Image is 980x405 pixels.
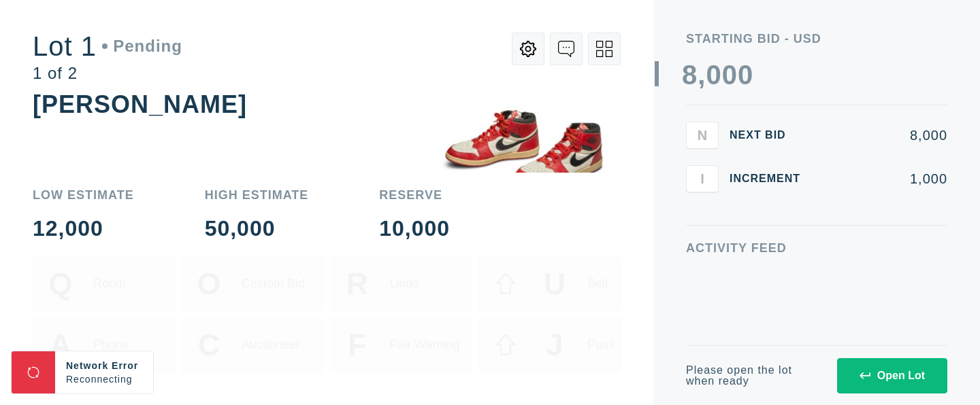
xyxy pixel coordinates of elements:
[686,365,821,387] div: Please open the lot when ready
[738,61,753,88] div: 0
[837,358,947,393] button: Open Lot
[102,38,182,54] div: Pending
[730,130,811,141] div: Next Bid
[698,127,707,143] span: N
[379,189,450,201] div: Reserve
[730,173,811,184] div: Increment
[66,359,142,372] div: Network Error
[379,217,450,239] div: 10,000
[822,172,947,186] div: 1,000
[33,65,182,82] div: 1 of 2
[700,171,704,186] span: I
[822,128,947,142] div: 8,000
[686,242,947,254] div: Activity Feed
[205,217,309,239] div: 50,000
[706,61,721,88] div: 0
[33,189,134,201] div: Low Estimate
[33,90,247,118] div: [PERSON_NAME]
[33,217,134,239] div: 12,000
[33,33,182,60] div: Lot 1
[66,372,142,386] div: Reconnecting
[860,370,925,382] div: Open Lot
[205,189,309,201] div: High Estimate
[686,33,947,45] div: Starting Bid - USD
[686,165,719,192] button: I
[686,122,719,149] button: N
[698,61,706,333] div: ,
[722,61,738,88] div: 0
[682,61,698,88] div: 8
